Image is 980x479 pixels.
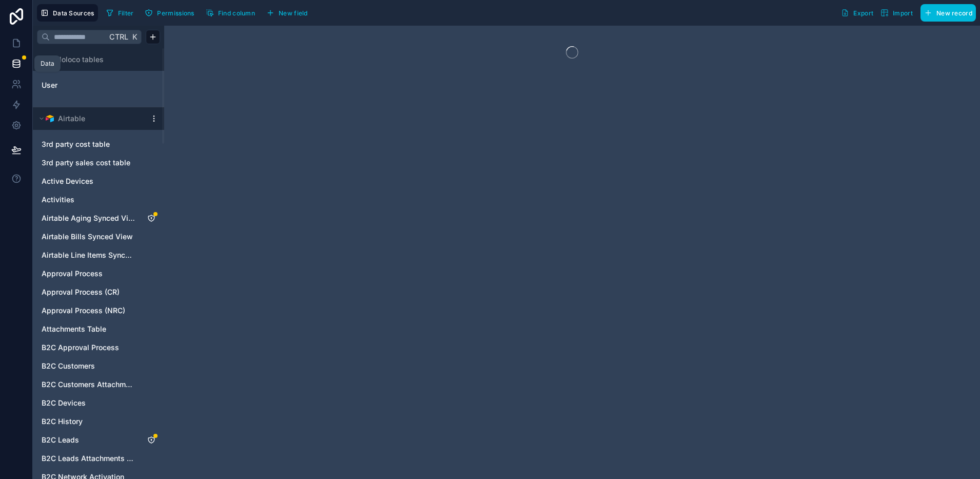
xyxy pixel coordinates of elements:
[37,432,160,448] div: B2C Leads
[42,195,74,205] span: Activities
[141,5,198,21] button: Permissions
[46,114,54,123] img: Airtable Logo
[37,228,160,245] div: Airtable Bills Synced View
[42,324,135,334] a: Attachments Table
[37,155,160,171] div: 3rd party sales cost table
[42,398,135,408] a: B2C Devices
[42,139,110,149] span: 3rd party cost table
[42,176,93,186] span: Active Devices
[58,113,85,124] span: Airtable
[42,435,79,445] span: B2C Leads
[131,33,138,41] span: K
[893,9,913,17] span: Import
[37,191,160,208] div: Activities
[102,5,138,21] button: Filter
[42,213,135,223] a: Airtable Aging Synced View
[37,77,160,93] div: User
[42,80,125,90] a: User
[157,9,194,17] span: Permissions
[37,376,160,393] div: B2C Customers Attachments Table
[42,361,135,371] a: B2C Customers
[37,265,160,282] div: Approval Process
[42,250,135,260] a: Airtable Line Items Synced View
[920,4,976,22] button: New record
[218,9,255,17] span: Find column
[42,80,57,90] span: User
[42,287,120,297] span: Approval Process (CR)
[53,9,94,17] span: Data Sources
[37,413,160,430] div: B2C History
[853,9,873,17] span: Export
[279,9,308,17] span: New field
[42,305,135,316] a: Approval Process (NRC)
[42,453,135,464] a: B2C Leads Attachments Table
[42,287,135,297] a: Approval Process (CR)
[42,398,86,408] span: B2C Devices
[37,321,160,337] div: Attachments Table
[108,30,129,43] span: Ctrl
[37,111,146,126] button: Airtable LogoAirtable
[42,342,135,353] a: B2C Approval Process
[42,416,135,427] a: B2C History
[42,416,83,427] span: B2C History
[37,302,160,319] div: Approval Process (NRC)
[37,210,160,226] div: Airtable Aging Synced View
[37,136,160,152] div: 3rd party cost table
[37,4,98,22] button: Data Sources
[37,52,154,67] button: Noloco tables
[42,269,103,279] span: Approval Process
[42,361,95,371] span: B2C Customers
[118,9,134,17] span: Filter
[37,450,160,467] div: B2C Leads Attachments Table
[37,358,160,374] div: B2C Customers
[141,5,202,21] a: Permissions
[56,54,104,65] span: Noloco tables
[42,139,135,149] a: 3rd party cost table
[42,158,130,168] span: 3rd party sales cost table
[202,5,259,21] button: Find column
[42,379,135,390] a: B2C Customers Attachments Table
[42,232,133,242] span: Airtable Bills Synced View
[42,176,135,186] a: Active Devices
[42,435,135,445] a: B2C Leads
[42,232,135,242] a: Airtable Bills Synced View
[37,395,160,411] div: B2C Devices
[877,4,916,22] button: Import
[42,158,135,168] a: 3rd party sales cost table
[42,269,135,279] a: Approval Process
[263,5,311,21] button: New field
[837,4,877,22] button: Export
[41,60,54,68] div: Data
[936,9,972,17] span: New record
[42,342,119,353] span: B2C Approval Process
[916,4,976,22] a: New record
[42,324,106,334] span: Attachments Table
[37,173,160,189] div: Active Devices
[37,247,160,263] div: Airtable Line Items Synced View
[37,284,160,300] div: Approval Process (CR)
[42,305,125,316] span: Approval Process (NRC)
[42,195,135,205] a: Activities
[37,339,160,356] div: B2C Approval Process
